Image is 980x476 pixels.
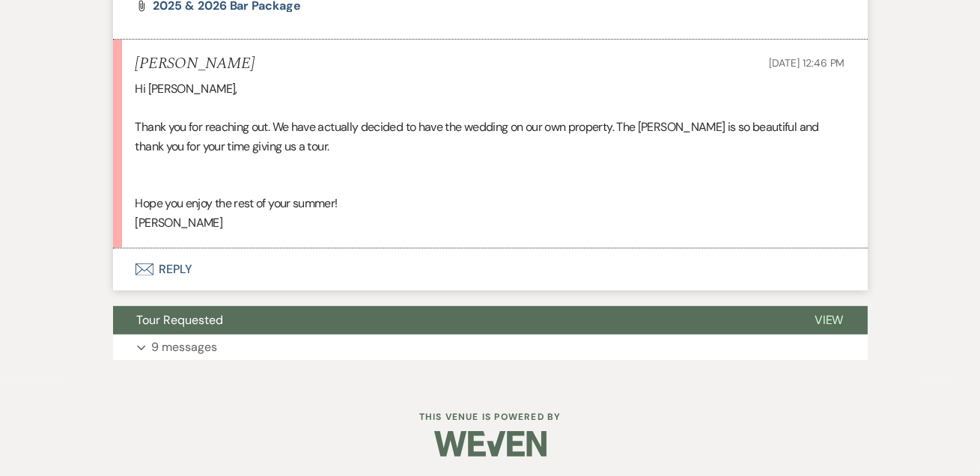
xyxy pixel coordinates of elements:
[152,338,218,357] p: 9 messages
[136,55,255,73] h5: [PERSON_NAME]
[434,418,547,470] img: Weven Logo
[136,79,845,233] div: Hi [PERSON_NAME], Thank you for reaching out. We have actually decided to have the wedding on our...
[815,312,844,328] span: View
[770,56,845,70] span: [DATE] 12:46 PM
[113,335,868,360] button: 9 messages
[113,248,868,290] button: Reply
[113,306,791,335] button: Tour Requested
[791,306,868,335] button: View
[137,312,224,328] span: Tour Requested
